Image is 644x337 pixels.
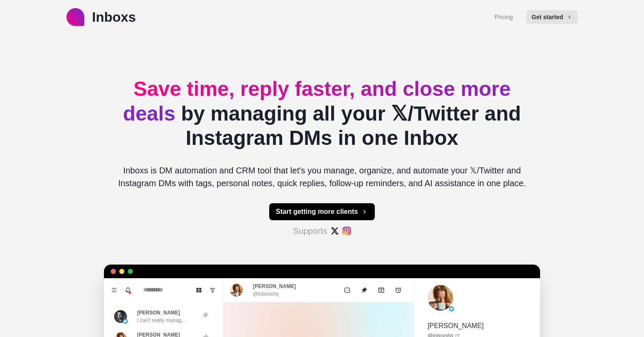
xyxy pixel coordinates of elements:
[356,282,373,299] button: Unpin
[449,306,454,311] img: picture
[123,78,511,125] span: Save time, reply faster, and close more deals
[66,7,136,27] a: logoInboxs
[230,284,243,297] img: picture
[111,77,533,150] h2: by managing all your 𝕏/Twitter and Instagram DMs in one Inbox
[339,282,356,299] button: Mark as unread
[121,283,135,297] button: Notifications
[123,319,128,324] img: picture
[253,282,296,290] p: [PERSON_NAME]
[293,225,327,237] p: Supports
[92,7,136,27] p: Inboxs
[206,283,219,297] button: Show unread conversations
[107,283,121,297] button: Menu
[137,309,180,317] p: [PERSON_NAME]
[390,282,407,299] button: Add reminder
[373,282,390,299] button: Archive
[526,10,578,24] button: Get started
[114,310,127,323] img: picture
[494,13,513,22] a: Pricing
[342,227,351,235] img: #
[111,164,533,190] p: Inboxs is DM automation and CRM tool that let's you manage, organize, and automate your 𝕏/Twitter...
[192,283,206,297] button: Board View
[428,285,453,311] img: picture
[137,317,186,324] p: I can't really manag...
[331,227,339,235] img: #
[66,8,84,26] img: logo
[269,203,375,220] button: Start getting more clients
[428,321,484,331] p: [PERSON_NAME]
[253,290,279,298] p: @inboxshq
